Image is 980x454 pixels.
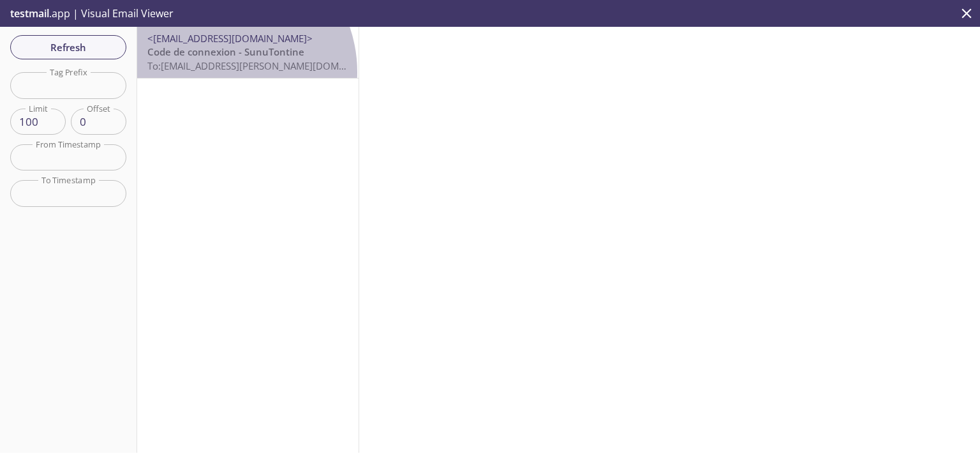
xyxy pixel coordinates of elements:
[147,59,388,72] span: To: [EMAIL_ADDRESS][PERSON_NAME][DOMAIN_NAME]
[104,24,136,34] span: search-medium
[10,6,49,20] span: testmail
[104,72,136,82] span: chat-square
[147,32,313,45] span: <[EMAIL_ADDRESS][DOMAIN_NAME]>
[137,27,359,78] div: <[EMAIL_ADDRESS][DOMAIN_NAME]>Code de connexion - SunuTontineTo:[EMAIL_ADDRESS][PERSON_NAME][DOMA...
[104,84,118,94] span: Ask
[10,35,126,59] button: Refresh
[137,27,359,79] nav: emails
[147,45,304,58] span: Code de connexion - SunuTontine
[104,36,136,46] span: Answers
[20,39,116,56] span: Refresh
